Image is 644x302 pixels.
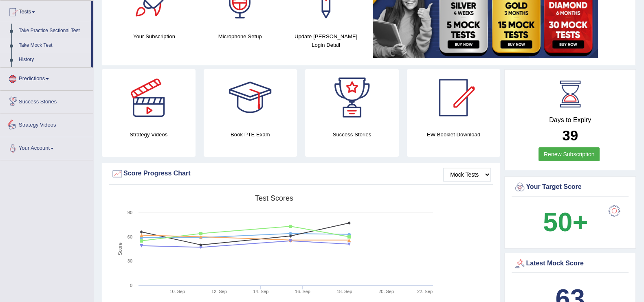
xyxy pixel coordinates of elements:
h4: Your Subscription [115,32,193,41]
a: Predictions [0,68,93,88]
div: Score Progress Chart [111,168,491,180]
a: Tests [0,1,91,21]
tspan: Test scores [255,194,293,202]
tspan: 22. Sep [417,289,433,294]
tspan: 14. Sep [253,289,268,294]
text: 90 [127,210,132,215]
tspan: 20. Sep [378,289,394,294]
text: 0 [130,283,132,288]
text: 60 [127,234,132,239]
b: 50+ [543,207,588,237]
div: Your Target Score [514,181,626,193]
a: Take Mock Test [15,38,91,53]
h4: Book PTE Exam [204,130,297,139]
div: Latest Mock Score [514,258,626,270]
a: Strategy Videos [0,114,93,134]
a: Renew Subscription [538,147,600,161]
h4: EW Booklet Download [407,130,501,139]
a: Take Practice Sectional Test [15,24,91,38]
tspan: Score [117,243,123,256]
h4: Strategy Videos [102,130,196,139]
tspan: 18. Sep [337,289,352,294]
a: History [15,53,91,67]
tspan: 16. Sep [295,289,310,294]
b: 39 [562,127,578,143]
h4: Microphone Setup [201,32,279,41]
tspan: 10. Sep [169,289,185,294]
a: Success Stories [0,91,93,111]
tspan: 12. Sep [211,289,227,294]
h4: Update [PERSON_NAME] Login Detail [287,32,365,49]
text: 30 [127,258,132,263]
h4: Success Stories [305,130,399,139]
a: Your Account [0,137,93,158]
h4: Days to Expiry [514,116,626,124]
